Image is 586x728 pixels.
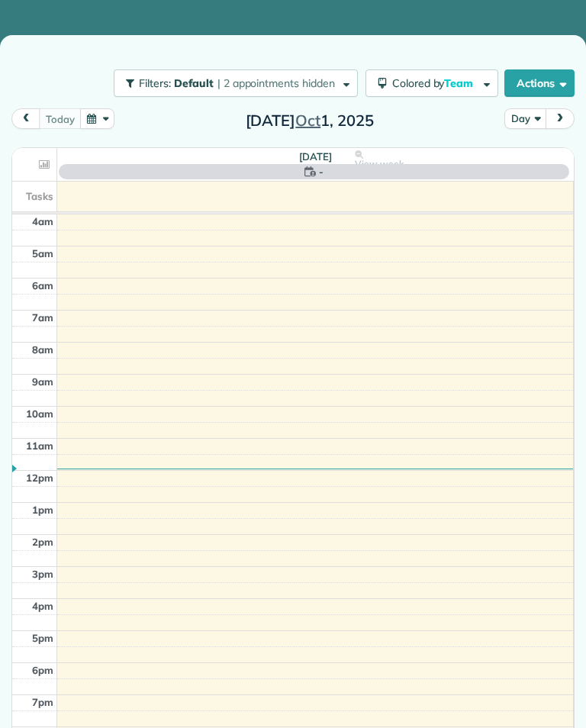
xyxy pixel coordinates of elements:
[26,472,53,484] span: 12pm
[444,76,475,90] span: Team
[504,108,546,129] button: Day
[39,108,81,129] button: today
[32,279,53,292] span: 6am
[32,600,53,612] span: 4pm
[26,190,53,202] span: Tasks
[32,311,53,324] span: 7am
[32,632,53,644] span: 5pm
[32,536,53,548] span: 2pm
[174,76,214,90] span: Default
[299,150,332,163] span: [DATE]
[32,664,53,676] span: 6pm
[214,112,405,129] h2: [DATE] 1, 2025
[32,343,53,356] span: 8am
[11,108,40,129] button: prev
[546,108,575,129] button: next
[319,164,324,179] span: -
[26,407,53,420] span: 10am
[32,215,53,227] span: 4am
[139,76,171,90] span: Filters:
[32,568,53,580] span: 3pm
[504,69,575,97] button: Actions
[392,76,478,90] span: Colored by
[365,69,498,97] button: Colored byTeam
[32,247,53,259] span: 5am
[295,111,320,130] span: Oct
[26,440,53,452] span: 11am
[32,696,53,708] span: 7pm
[355,158,404,170] span: View week
[217,76,335,90] span: | 2 appointments hidden
[106,69,357,97] a: Filters: Default | 2 appointments hidden
[32,504,53,516] span: 1pm
[32,375,53,388] span: 9am
[114,69,357,97] button: Filters: Default | 2 appointments hidden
